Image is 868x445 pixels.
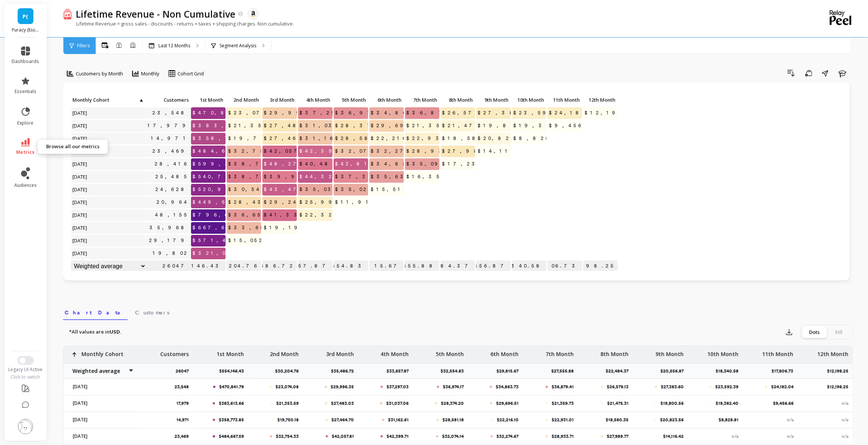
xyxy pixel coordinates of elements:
[151,146,191,157] a: 23,469
[476,107,540,119] span: $27,383.60
[331,400,354,406] p: $27,483.03
[387,384,409,390] p: $37,297.03
[191,209,257,221] span: $796,670.15
[762,346,793,358] p: 11th Month
[441,133,502,144] span: $18,580.35
[191,146,258,157] span: $484,667.59
[175,433,189,439] p: 23,469
[441,368,468,374] p: $32,554.83
[476,95,511,106] div: Toggle SortBy
[71,184,89,195] span: [DATE]
[607,384,629,390] p: $26,579.13
[716,368,743,374] p: $18,340.58
[176,368,193,374] p: 26047
[71,95,146,105] p: Monthly Cohort
[388,417,409,423] p: $31,162.61
[772,368,798,374] p: $17,806.73
[606,368,633,374] p: $22,484.37
[65,309,126,316] span: Chart Data
[716,400,739,406] p: $19,382.40
[17,149,35,155] span: metrics
[496,400,519,406] p: $29,696.51
[147,235,191,246] a: 29,179
[69,328,122,336] p: *All values are in
[405,95,439,105] p: 7th Month
[18,419,33,434] img: profile picture
[227,120,290,131] span: $21,353.59
[512,107,577,119] span: $23,592.39
[802,326,827,338] div: Dots
[548,260,582,272] p: $17,806.73
[405,146,474,157] span: $28,933.71
[71,235,89,246] span: [DATE]
[441,146,511,157] span: $27,989.77
[497,417,519,423] p: $22,216.10
[513,97,544,103] span: 10th Month
[72,97,138,103] span: Monthly Cohort
[298,158,359,170] span: $40,483.92
[656,346,684,358] p: 9th Month
[262,146,321,157] span: $42,057.81
[549,97,580,103] span: 11th Month
[405,260,439,272] p: $27,555.88
[110,328,122,335] strong: USD.
[607,433,629,439] p: $27,989.77
[264,97,295,103] span: 3rd Month
[191,95,226,106] div: Toggle SortBy
[146,120,193,131] a: 17,979
[227,235,280,246] span: $15,052.41
[298,209,357,221] span: $22,328.66
[387,368,413,374] p: $33,657.87
[332,433,354,439] p: $42,057.81
[217,346,244,358] p: 1st Month
[298,146,364,157] span: $42,399.71
[552,400,574,406] p: $21,359.73
[334,95,368,105] p: 5th Month
[77,43,90,49] span: Filters
[191,133,267,144] span: $358,773.85
[369,158,427,170] span: $34,855.40
[76,8,235,20] p: Lifetime Revenue - Non Cumulative
[68,417,134,423] p: [DATE]
[76,70,123,77] span: Customers by Month
[262,158,323,170] span: $48,278.40
[191,184,251,195] span: $520,962.46
[441,260,475,272] p: $22,484.37
[441,107,503,119] span: $26,579.13
[176,400,189,406] p: 17,979
[71,158,89,170] span: [DATE]
[405,95,440,106] div: Toggle SortBy
[552,384,574,390] p: $36,879.41
[441,400,464,406] p: $28,374.20
[68,433,134,439] p: [DATE]
[511,95,547,106] div: Toggle SortBy
[148,222,191,233] a: 35,968
[607,400,629,406] p: $21,475.31
[298,133,356,144] span: $31,162.61
[512,120,574,131] span: $19,382.40
[262,133,320,144] span: $27,464.70
[138,97,144,103] span: ▲
[442,97,473,103] span: 8th Month
[191,222,252,233] span: $667,607.20
[405,133,465,144] span: $22,931.01
[227,197,295,208] span: $28,439.78
[14,182,37,188] span: audiences
[276,433,299,439] p: $32,754.33
[298,120,358,131] span: $31,037.06
[787,434,794,439] span: n/a
[331,384,354,390] p: $29,996.35
[227,260,261,272] p: $30,204.76
[276,400,299,406] p: $21,353.59
[298,260,332,272] p: $33,657.87
[191,95,226,105] p: 1st Month
[299,97,330,103] span: 4th Month
[149,133,191,144] a: 14,971
[146,95,191,105] p: Customers
[512,260,546,272] p: $18,340.58
[842,434,848,439] span: n/a
[63,8,72,19] img: header icon
[277,417,299,423] p: $19,750.18
[219,384,244,390] p: $470,841.79
[175,384,189,390] p: 23,548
